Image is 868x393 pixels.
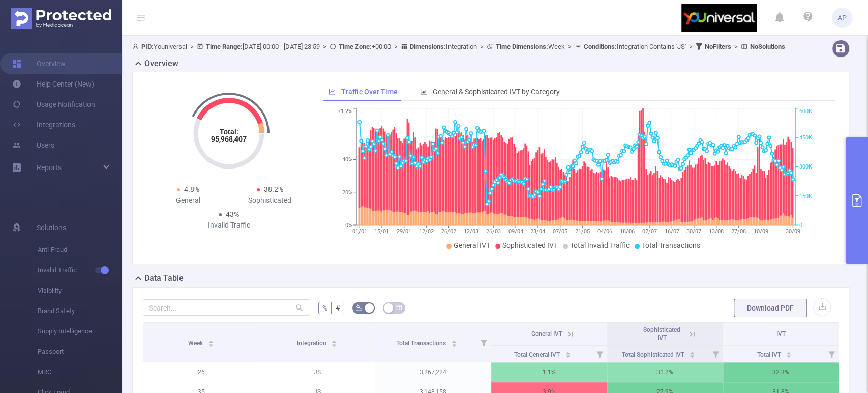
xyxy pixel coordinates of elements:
[12,74,94,94] a: Help Center (New)
[731,228,746,235] tspan: 27/08
[757,351,783,358] span: Total IVT
[375,228,390,235] tspan: 15/01
[441,228,456,235] tspan: 26/02
[643,326,680,342] span: Sophisticated IVT
[433,88,560,96] span: General & Sophisticated IVT by Category
[531,330,562,338] span: General IVT
[687,228,702,235] tspan: 30/07
[723,362,839,382] p: 32.3%
[686,43,696,50] span: >
[144,272,184,285] h2: Data Table
[297,340,328,347] span: Integration
[208,339,214,342] i: icon: caret-up
[565,354,571,357] i: icon: caret-down
[776,330,786,338] span: IVT
[229,195,311,206] div: Sophisticated
[38,240,122,260] span: Anti-Fraud
[143,299,310,316] input: Search...
[38,321,122,342] span: Supply Intelligence
[38,260,122,280] span: Invalid Traffic
[575,228,590,235] tspan: 21/05
[132,43,785,50] span: Youniversal [DATE] 00:00 - [DATE] 23:59 +00:00
[570,241,630,249] span: Total Invalid Traffic
[734,299,807,317] button: Download PDF
[332,343,337,346] i: icon: caret-down
[38,362,122,382] span: MRC
[352,228,367,235] tspan: 01/01
[451,343,457,346] i: icon: caret-down
[342,157,352,163] tspan: 40%
[322,304,327,312] span: %
[451,339,457,345] div: Sort
[264,185,283,193] span: 38.2%
[188,340,204,347] span: Week
[37,157,62,178] a: Reports
[187,43,197,50] span: >
[345,222,352,229] tspan: 0%
[496,43,548,50] b: Time Dimensions :
[211,135,247,143] tspan: 95,968,407
[336,304,340,312] span: #
[12,94,95,115] a: Usage Notification
[144,58,178,70] h2: Overview
[565,43,575,50] span: >
[607,362,723,382] p: 31.2%
[709,228,724,235] tspan: 13/08
[799,222,802,229] tspan: 0
[410,43,446,50] b: Dimensions :
[38,280,122,301] span: Visibility
[708,346,723,362] i: Filter menu
[420,88,427,95] i: icon: bar-chart
[799,164,812,171] tspan: 300K
[12,53,66,74] a: Overview
[597,228,612,235] tspan: 04/06
[689,350,695,356] div: Sort
[143,362,259,382] p: 26
[132,43,141,50] i: icon: user
[592,346,607,362] i: Filter menu
[12,135,54,155] a: Users
[731,43,741,50] span: >
[328,88,336,95] i: icon: line-chart
[259,362,375,382] p: JS
[419,228,434,235] tspan: 12/02
[565,350,571,356] div: Sort
[338,108,352,115] tspan: 71.2%
[37,163,62,172] span: Reports
[184,185,199,193] span: 4.8%
[584,43,686,50] span: Integration Contains 'JS'
[514,351,561,358] span: Total General IVT
[477,43,487,50] span: >
[454,241,490,249] span: General IVT
[396,340,447,347] span: Total Transactions
[565,350,571,353] i: icon: caret-up
[786,228,800,235] tspan: 30/09
[396,304,402,311] i: icon: table
[754,228,768,235] tspan: 10/09
[226,210,239,218] span: 43%
[642,241,700,249] span: Total Transactions
[690,350,695,353] i: icon: caret-up
[530,228,545,235] tspan: 23/04
[342,189,352,196] tspan: 20%
[208,343,214,346] i: icon: caret-down
[476,323,491,362] i: Filter menu
[208,339,214,345] div: Sort
[410,43,477,50] span: Integration
[824,346,839,362] i: Filter menu
[11,8,111,29] img: Protected Media
[38,301,122,321] span: Brand Safety
[690,354,695,357] i: icon: caret-down
[451,339,457,342] i: icon: caret-up
[220,128,238,136] tspan: Total:
[339,43,372,50] b: Time Zone:
[553,228,567,235] tspan: 07/05
[486,228,501,235] tspan: 26/03
[665,228,679,235] tspan: 16/07
[391,43,401,50] span: >
[375,362,491,382] p: 3,267,224
[141,43,154,50] b: PID:
[502,241,558,249] span: Sophisticated IVT
[799,134,812,141] tspan: 450K
[786,350,792,356] div: Sort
